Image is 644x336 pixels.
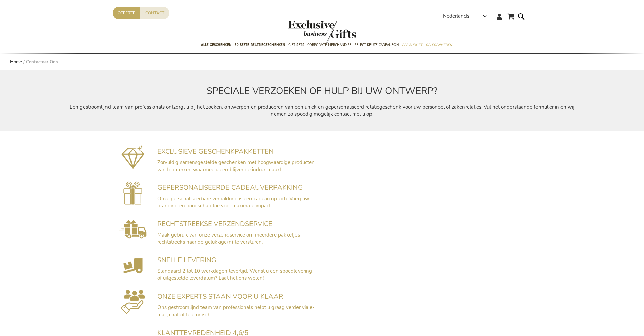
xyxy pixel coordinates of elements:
[355,37,399,54] a: Select Keuze Cadeaubon
[157,231,300,245] span: Maak gebruik van onze verzendservice om meerdere pakketjes rechtstreeks naar de gelukkige(n) te v...
[402,37,422,54] a: Per Budget
[402,41,422,48] span: Per Budget
[26,59,58,65] strong: Contacteer Ons
[157,219,272,228] span: RECHTSTREEKSE VERZENDSERVICE
[157,255,216,265] span: SNELLE LEVERING
[426,37,452,54] a: Gelegenheden
[355,41,399,48] span: Select Keuze Cadeaubon
[65,86,580,96] h2: SPECIALE VERZOEKEN OF HULP BIJ UW ONTWERP?
[157,292,283,301] span: ONZE EXPERTS STAAN VOOR U KLAAR
[140,7,169,19] a: Contact
[10,59,22,65] a: Home
[157,268,312,282] span: Standaard 2 tot 10 werkdagen levertijd. Wenst u een spoedlevering of uitgestelde leverdatum? Laat...
[119,233,147,240] a: Rechtstreekse Verzendservice
[426,41,452,48] span: Gelegenheden
[288,20,356,43] img: Exclusive Business gifts logo
[121,145,145,169] img: Exclusieve geschenkpakketten mét impact
[201,37,231,54] a: Alle Geschenken
[157,147,274,156] span: EXCLUSIEVE GESCHENKPAKKETTEN
[443,12,469,20] span: Nederlands
[288,20,322,43] a: store logo
[113,7,140,19] a: Offerte
[157,159,315,173] span: Zorvuldig samensgestelde geschenken met hoogwaardige producten van topmerken waarmee u een blijve...
[235,41,285,48] span: 50 beste relatiegeschenken
[157,195,309,209] span: Onze personaliseerbare verpakking is een cadeau op zich. Voeg uw branding en boodschap toe voor m...
[65,104,580,118] p: Een gestroomlijnd team van professionals ontzorgt u bij het zoeken, ontwerpen en produceren van e...
[123,181,142,205] img: Gepersonaliseerde cadeauverpakking voorzien van uw branding
[235,37,285,54] a: 50 beste relatiegeschenken
[157,183,303,192] span: GEPERSONALISEERDE CADEAUVERPAKKING
[119,220,147,239] img: Rechtstreekse Verzendservice
[157,304,314,318] span: Ons gestroomlijnd team van professionals helpt u graag verder via e-mail, chat of telefonisch.
[201,41,231,48] span: Alle Geschenken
